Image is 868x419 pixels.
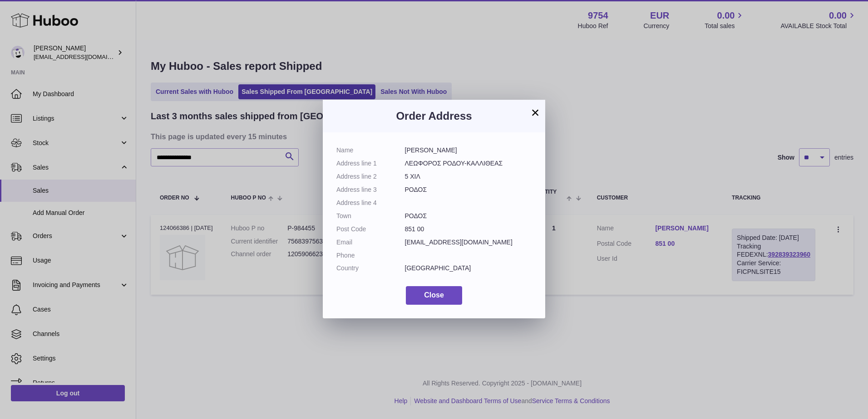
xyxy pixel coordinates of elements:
[406,286,462,305] button: Close
[405,264,532,273] dd: [GEOGRAPHIC_DATA]
[405,238,532,247] dd: [EMAIL_ADDRESS][DOMAIN_NAME]
[336,109,532,123] h3: Order Address
[530,107,541,118] button: ×
[405,172,532,181] dd: 5 ΧΙΛ
[405,185,532,194] dd: ΡΟΔΟΣ
[405,146,532,155] dd: [PERSON_NAME]
[336,225,405,234] dt: Post Code
[405,212,532,220] dd: ΡΟΔΟΣ
[405,225,532,234] dd: 851 00
[336,212,405,220] dt: Town
[336,238,405,247] dt: Email
[336,199,405,207] dt: Address line 4
[424,291,444,299] span: Close
[336,159,405,168] dt: Address line 1
[336,172,405,181] dt: Address line 2
[336,251,405,260] dt: Phone
[336,146,405,155] dt: Name
[336,185,405,194] dt: Address line 3
[336,264,405,273] dt: Country
[405,159,532,168] dd: ΛΕΩΦΟΡΟΣ ΡΟΔΟΥ-ΚΑΛΛΙΘΕΑΣ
